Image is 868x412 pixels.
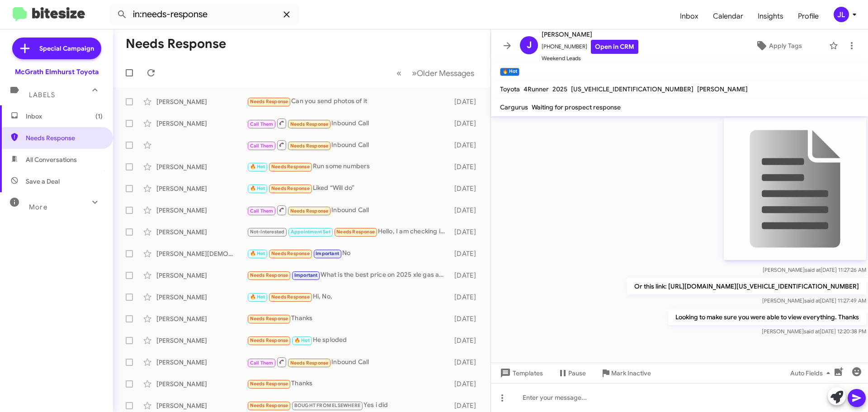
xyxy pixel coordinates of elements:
[450,119,483,128] div: [DATE]
[250,229,285,235] span: Not-Interested
[834,7,849,22] div: JL
[247,204,450,216] div: Inbound Call
[247,183,450,194] div: Liked “Will do”
[763,266,866,273] span: [PERSON_NAME] [DATE] 11:27:26 AM
[542,54,638,63] span: Weekend Leads
[34,53,81,59] div: Domain Overview
[250,360,274,366] span: Call Them
[247,118,450,129] div: Inbound Call
[450,358,483,367] div: [DATE]
[450,141,483,150] div: [DATE]
[156,314,247,323] div: [PERSON_NAME]
[783,365,841,381] button: Auto Fields
[524,85,549,93] span: 4Runner
[250,294,265,300] span: 🔥 Hot
[250,381,288,387] span: Needs Response
[450,293,483,302] div: [DATE]
[156,379,247,388] div: [PERSON_NAME]
[791,3,826,29] a: Profile
[247,270,450,280] div: What is the best price on 2025 xle gas and hybrid models?
[450,162,483,171] div: [DATE]
[247,248,450,259] div: No
[500,68,519,76] small: 🔥 Hot
[392,64,480,82] nav: Page navigation example
[156,358,247,367] div: [PERSON_NAME]
[396,67,401,79] span: «
[450,227,483,237] div: [DATE]
[500,103,528,111] span: Cargurus
[500,85,520,93] span: Toyota
[29,91,55,99] span: Labels
[316,251,339,256] span: Important
[250,121,274,127] span: Call Them
[732,38,825,54] button: Apply Tags
[14,24,22,31] img: website_grey.svg
[542,40,638,54] span: [PHONE_NUMBER]
[250,164,265,170] span: 🔥 Hot
[271,251,310,256] span: Needs Response
[290,360,329,366] span: Needs Response
[550,365,593,381] button: Pause
[291,229,330,235] span: Appointment Set
[826,7,858,22] button: JL
[450,401,483,410] div: [DATE]
[156,206,247,215] div: [PERSON_NAME]
[450,314,483,323] div: [DATE]
[527,38,532,52] span: J
[247,292,450,302] div: Hi, No,
[611,365,651,381] span: Mark Inactive
[290,121,329,127] span: Needs Response
[250,403,288,408] span: Needs Response
[247,227,450,237] div: Hello, I am checking in on progress with this. Thank you
[450,97,483,106] div: [DATE]
[593,365,658,381] button: Mark Inactive
[25,14,44,22] div: v 4.0.25
[290,208,329,214] span: Needs Response
[271,164,310,170] span: Needs Response
[247,400,450,411] div: Yes i did
[271,185,310,191] span: Needs Response
[15,67,99,76] div: McGrath Elmhurst Toyota
[706,3,750,29] a: Calendar
[156,227,247,237] div: [PERSON_NAME]
[156,97,247,106] div: [PERSON_NAME]
[450,184,483,193] div: [DATE]
[790,365,834,381] span: Auto Fields
[804,297,820,304] span: said at
[568,365,586,381] span: Pause
[156,293,247,302] div: [PERSON_NAME]
[552,85,567,93] span: 2025
[450,271,483,280] div: [DATE]
[417,68,474,78] span: Older Messages
[805,266,821,273] span: said at
[109,4,299,25] input: Search
[406,64,480,82] button: Next
[532,103,621,111] span: Waiting for prospect response
[247,139,450,151] div: Inbound Call
[24,24,99,31] div: Domain: [DOMAIN_NAME]
[673,3,706,29] a: Inbox
[391,64,407,82] button: Previous
[250,99,288,104] span: Needs Response
[39,44,94,53] span: Special Campaign
[247,96,450,107] div: Can you send photos of it
[762,328,866,335] span: [PERSON_NAME] [DATE] 12:20:38 PM
[450,336,483,345] div: [DATE]
[250,272,288,278] span: Needs Response
[126,37,226,51] h1: Needs Response
[156,119,247,128] div: [PERSON_NAME]
[498,365,543,381] span: Templates
[250,185,265,191] span: 🔥 Hot
[156,162,247,171] div: [PERSON_NAME]
[12,38,101,59] a: Special Campaign
[250,316,288,322] span: Needs Response
[697,85,748,93] span: [PERSON_NAME]
[24,52,32,60] img: tab_domain_overview_orange.svg
[491,365,550,381] button: Templates
[90,52,97,60] img: tab_keywords_by_traffic_grey.svg
[571,85,693,93] span: [US_VEHICLE_IDENTIFICATION_NUMBER]
[294,337,310,343] span: 🔥 Hot
[14,14,22,22] img: logo_orange.svg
